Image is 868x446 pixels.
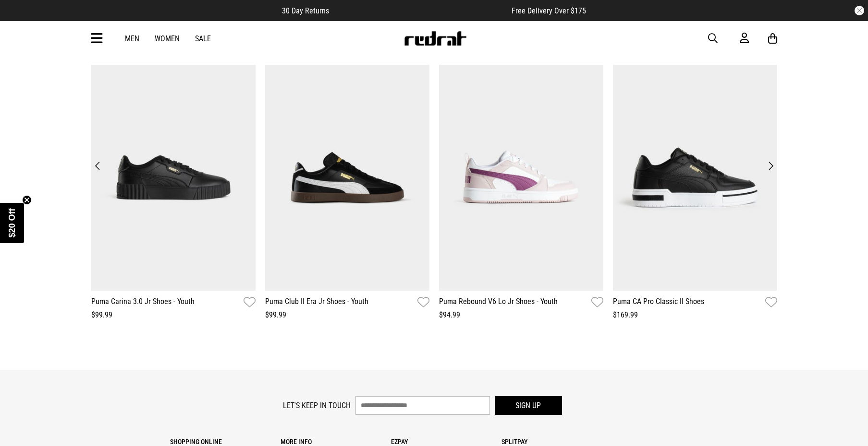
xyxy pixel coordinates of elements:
[283,401,351,410] label: Let's keep in touch
[125,34,139,43] a: Men
[195,34,211,43] a: Sale
[282,6,329,15] span: 30 Day Returns
[265,309,429,321] div: $99.99
[91,295,195,309] a: Puma Carina 3.0 Jr Shoes - Youth
[265,65,429,291] img: Puma Club Ii Era Jr Shoes - Youth in Black
[764,159,777,173] button: Next
[613,309,777,321] div: $169.99
[155,34,180,43] a: Women
[265,295,368,309] a: Puma Club II Era Jr Shoes - Youth
[613,295,704,309] a: Puma CA Pro Classic II Shoes
[22,195,32,205] button: Close teaser
[501,438,612,446] p: Splitpay
[439,295,558,309] a: Puma Rebound V6 Lo Jr Shoes - Youth
[91,65,256,291] img: Puma Carina 3.0 Jr Shoes - Youth in Black
[403,31,467,46] img: Redrat logo
[512,6,586,15] span: Free Delivery Over $175
[439,309,603,321] div: $94.99
[91,159,104,173] button: Previous
[91,309,256,321] div: $99.99
[348,6,492,15] iframe: Customer reviews powered by Trustpilot
[495,396,562,415] button: Sign up
[8,4,37,33] button: Open LiveChat chat widget
[439,65,603,291] img: Puma Rebound V6 Lo Jr Shoes - Youth in Pink
[170,438,281,446] p: Shopping Online
[391,438,501,446] p: Ezpay
[613,65,777,291] img: Puma Ca Pro Classic Ii Shoes in Black
[281,438,391,446] p: More Info
[7,208,17,237] span: $20 Off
